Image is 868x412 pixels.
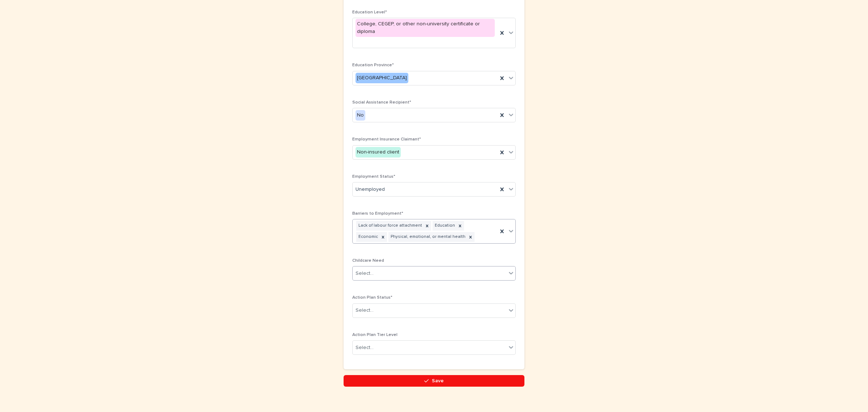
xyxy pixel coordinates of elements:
div: Economic [356,232,379,242]
span: Employment Status* [352,175,395,179]
span: Save [432,378,444,383]
div: Physical, emotional, or mental health [388,232,467,242]
div: Non-insured client [356,147,401,157]
span: Employment Insurance Claimant* [352,137,421,142]
span: Action Plan Tier Level [352,333,397,337]
button: Save [344,375,524,387]
span: Action Plan Status* [352,295,392,300]
div: [GEOGRAPHIC_DATA] [356,73,408,83]
span: Childcare Need [352,258,384,263]
div: College, CEGEP, or other non-university certificate or diploma [356,19,495,37]
span: Unemployed [356,186,385,193]
div: Select... [356,307,374,314]
div: Education [433,221,456,231]
span: Education Level* [352,10,387,14]
div: Select... [356,270,374,277]
span: Education Province* [352,63,394,67]
div: No [356,110,365,121]
div: Select... [356,344,374,352]
div: Lack of labour force attachment [356,221,423,231]
span: Social Assistance Recipient* [352,100,411,105]
span: Barriers to Employment* [352,211,403,216]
